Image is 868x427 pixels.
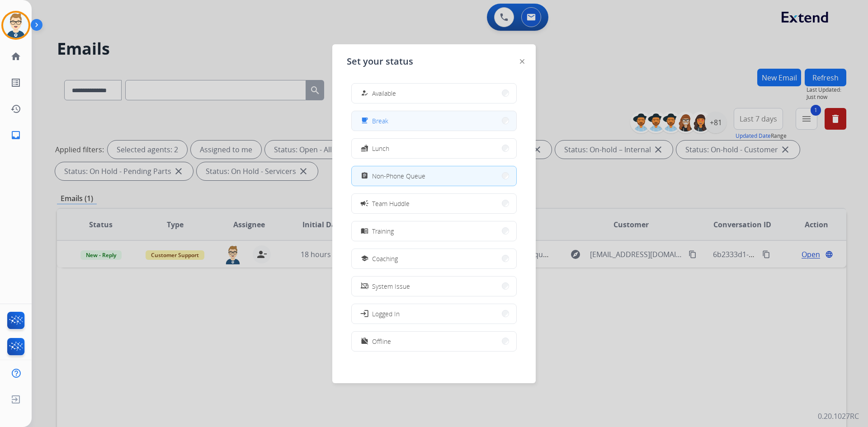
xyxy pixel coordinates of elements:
mat-icon: list_alt [10,77,21,88]
span: Lunch [372,144,389,153]
mat-icon: assignment [361,172,368,180]
img: avatar [3,13,28,38]
button: Offline [352,332,516,351]
button: Training [352,221,516,241]
span: Team Huddle [372,199,410,208]
mat-icon: how_to_reg [361,89,368,97]
mat-icon: phonelink_off [361,282,368,290]
mat-icon: school [361,255,368,263]
mat-icon: work_off [361,338,368,345]
span: System Issue [372,282,410,291]
span: Break [372,116,388,126]
mat-icon: menu_book [361,227,368,235]
button: Lunch [352,139,516,158]
button: Break [352,111,516,131]
button: System Issue [352,277,516,296]
button: Coaching [352,249,516,268]
button: Team Huddle [352,194,516,213]
button: Available [352,84,516,103]
mat-icon: login [360,309,369,318]
span: Coaching [372,254,398,263]
span: Logged In [372,309,400,319]
mat-icon: fastfood [361,145,368,152]
span: Set your status [347,55,413,68]
mat-icon: campaign [360,199,369,208]
span: Training [372,226,394,236]
mat-icon: history [10,103,21,114]
span: Non-Phone Queue [372,171,425,181]
img: close-button [520,59,524,64]
p: 0.20.1027RC [818,411,859,422]
mat-icon: inbox [10,130,21,141]
button: Non-Phone Queue [352,166,516,186]
mat-icon: free_breakfast [361,117,368,125]
button: Logged In [352,304,516,324]
span: Available [372,89,396,98]
mat-icon: home [10,51,21,62]
span: Offline [372,337,391,346]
